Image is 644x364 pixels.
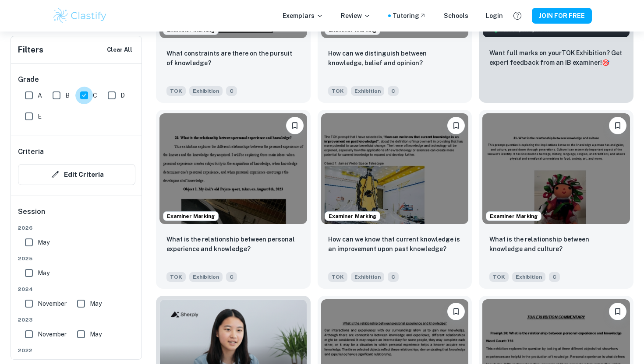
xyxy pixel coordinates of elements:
[549,272,560,282] span: C
[159,113,307,224] img: TOK Exhibition example thumbnail: What is the relationship between persona
[286,117,304,134] button: Please log in to bookmark exemplars
[341,11,371,21] p: Review
[444,11,468,21] a: Schools
[489,48,623,67] p: Want full marks on your TOK Exhibition ? Get expert feedback from an IB examiner!
[512,272,545,282] span: Exhibition
[510,8,525,23] button: Help and Feedback
[38,91,42,100] span: A
[18,164,135,185] button: Edit Criteria
[447,117,465,134] button: Please log in to bookmark exemplars
[18,74,135,85] h6: Grade
[166,86,186,96] span: TOK
[486,212,541,220] span: Examiner Marking
[38,329,67,339] span: November
[18,316,135,324] span: 2023
[283,11,323,21] p: Exemplars
[38,112,42,121] span: E
[18,346,135,354] span: 2022
[18,285,135,293] span: 2024
[105,43,134,56] button: Clear All
[532,8,592,24] button: JOIN FOR FREE
[93,91,97,100] span: C
[226,86,237,96] span: C
[602,59,609,66] span: 🎯
[489,234,623,254] p: What is the relationship between knowledge and culture?
[328,272,347,282] span: TOK
[479,110,633,288] a: Examiner MarkingPlease log in to bookmark exemplars What is the relationship between knowledge an...
[38,299,67,308] span: November
[189,272,223,282] span: Exhibition
[393,11,426,21] a: Tutoring
[38,268,50,278] span: May
[90,299,102,308] span: May
[18,255,135,262] span: 2025
[18,147,44,157] h6: Criteria
[18,224,135,232] span: 2026
[226,272,237,282] span: C
[325,212,380,220] span: Examiner Marking
[328,49,462,68] p: How can we distinguish between knowledge, belief and opinion?
[189,86,223,96] span: Exhibition
[351,86,384,96] span: Exhibition
[163,212,218,220] span: Examiner Marking
[486,11,503,21] a: Login
[447,303,465,320] button: Please log in to bookmark exemplars
[318,110,472,288] a: Examiner MarkingPlease log in to bookmark exemplarsHow can we know that current knowledge is an i...
[388,86,399,96] span: C
[609,303,626,320] button: Please log in to bookmark exemplars
[388,272,399,282] span: C
[65,91,70,100] span: B
[120,91,125,100] span: D
[166,49,300,68] p: What constraints are there on the pursuit of knowledge?
[90,329,102,339] span: May
[351,272,384,282] span: Exhibition
[482,113,630,224] img: TOK Exhibition example thumbnail: What is the relationship between knowle
[38,238,50,247] span: May
[609,117,626,134] button: Please log in to bookmark exemplars
[18,44,43,56] h6: Filters
[328,86,347,96] span: TOK
[166,234,300,254] p: What is the relationship between personal experience and knowledge?
[156,110,311,288] a: Examiner MarkingPlease log in to bookmark exemplarsWhat is the relationship between personal expe...
[328,234,462,254] p: How can we know that current knowledge is an improvement upon past knowledge?
[321,113,469,224] img: TOK Exhibition example thumbnail: How can we know that current knowledge i
[18,206,135,224] h6: Session
[489,272,509,282] span: TOK
[52,7,108,24] img: Clastify logo
[166,272,186,282] span: TOK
